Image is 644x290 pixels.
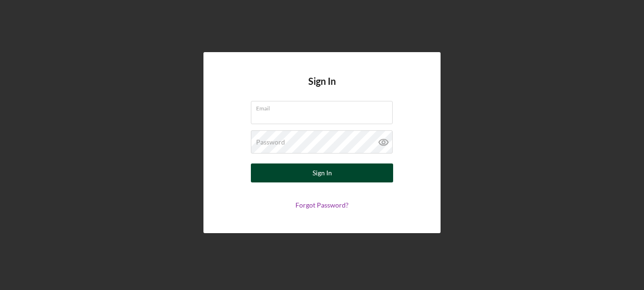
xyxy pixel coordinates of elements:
[256,101,393,112] label: Email
[295,201,349,209] a: Forgot Password?
[308,76,336,101] h4: Sign In
[313,163,332,182] div: Sign In
[256,138,285,146] label: Password
[251,163,393,182] button: Sign In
